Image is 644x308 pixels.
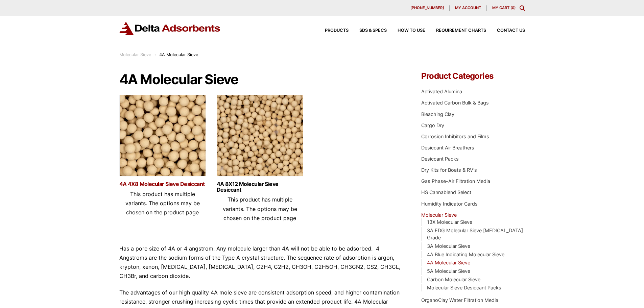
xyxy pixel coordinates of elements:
span: How to Use [398,28,425,33]
a: How to Use [387,28,425,33]
a: Activated Alumina [421,89,462,94]
a: Cargo Dry [421,122,444,128]
a: Desiccant Packs [421,156,459,162]
span: SDS & SPECS [359,28,387,33]
p: Has a pore size of 4A or 4 angstrom. Any molecule larger than 4A will not be able to be adsorbed.... [119,244,401,281]
a: 4A 8X12 Molecular Sieve Desiccant [217,181,303,193]
span: Products [325,28,349,33]
a: Gas Phase-Air Filtration Media [421,178,490,184]
a: Bleaching Clay [421,111,454,117]
a: Dry Kits for Boats & RV's [421,167,477,173]
a: 3A Molecular Sieve [427,243,470,249]
a: Molecular Sieve [421,212,457,218]
a: 3A EDG Molecular Sieve [MEDICAL_DATA] Grade [427,228,523,241]
a: Molecular Sieve Desiccant Packs [427,285,501,290]
a: [PHONE_NUMBER] [405,5,450,11]
img: Delta Adsorbents [119,22,221,35]
a: 4A 4X8 Molecular Sieve Desiccant [119,181,206,187]
a: My Cart (0) [492,5,516,10]
a: Humidity Indicator Cards [421,201,478,207]
a: 4A Molecular Sieve [427,260,470,265]
a: 5A Molecular Sieve [427,268,470,274]
a: Products [314,28,349,33]
a: 4A Blue Indicating Molecular Sieve [427,252,504,257]
span: Contact Us [497,28,525,33]
h4: Product Categories [421,72,525,80]
a: Activated Carbon Bulk & Bags [421,100,489,105]
a: Corrosion Inhibitors and Films [421,134,489,139]
span: Requirement Charts [436,28,486,33]
a: OrganoClay Water Filtration Media [421,297,498,303]
span: 4A Molecular Sieve [159,52,198,57]
span: This product has multiple variants. The options may be chosen on the product page [223,196,297,221]
span: [PHONE_NUMBER] [410,6,444,10]
h1: 4A Molecular Sieve [119,72,401,87]
span: : [154,52,156,57]
a: Carbon Molecular Sieve [427,277,480,282]
a: 13X Molecular Sieve [427,219,472,225]
a: Molecular Sieve [119,52,151,57]
a: SDS & SPECS [349,28,387,33]
div: Toggle Modal Content [520,5,525,11]
a: My account [450,5,487,11]
a: Desiccant Air Breathers [421,145,474,150]
span: 0 [512,5,514,10]
a: Requirement Charts [425,28,486,33]
a: Contact Us [486,28,525,33]
span: This product has multiple variants. The options may be chosen on the product page [125,191,200,216]
span: My account [455,6,481,10]
a: HS Cannablend Select [421,189,471,195]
